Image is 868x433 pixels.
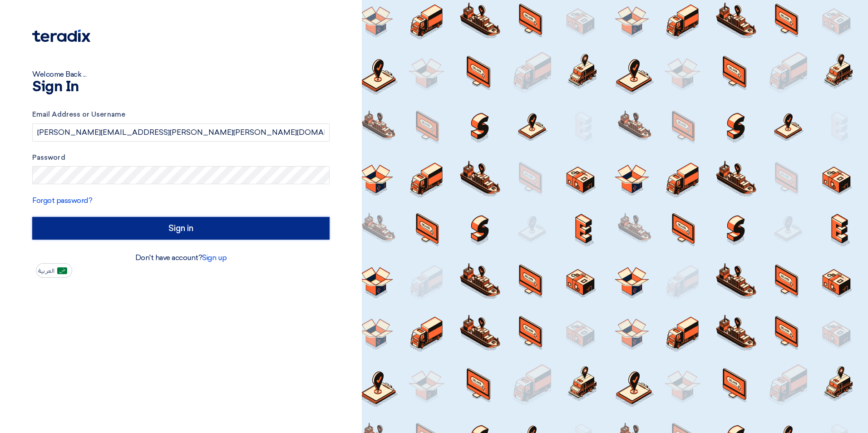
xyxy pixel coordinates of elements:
span: العربية [38,268,54,274]
h1: Sign In [32,80,330,94]
label: Password [32,153,330,163]
input: Sign in [32,217,330,240]
img: Teradix logo [32,30,90,42]
button: العربية [36,263,72,278]
input: Enter your business email or username [32,123,330,142]
img: ar-AR.png [57,267,67,274]
a: Forgot password? [32,196,92,205]
div: Don't have account? [32,252,330,263]
div: Welcome Back ... [32,69,330,80]
label: Email Address or Username [32,109,330,120]
a: Sign up [202,253,227,262]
